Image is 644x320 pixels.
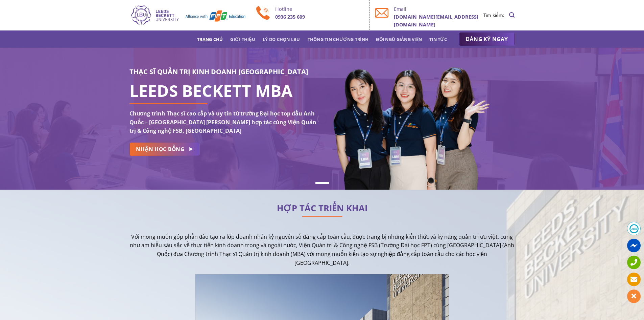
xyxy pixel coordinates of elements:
h2: HỢP TÁC TRIỂN KHAI [129,205,515,212]
span: ĐĂNG KÝ NGAY [466,35,508,43]
strong: Chương trình Thạc sĩ cao cấp và uy tín từ trường Đại học top đầu Anh Quốc – [GEOGRAPHIC_DATA] [PE... [129,110,316,134]
li: Tìm kiếm: [483,12,504,19]
li: Page dot 1 [315,182,329,184]
a: Search [509,8,515,22]
a: Đội ngũ giảng viên [376,33,422,45]
a: NHẬN HỌC BỔNG [129,143,199,156]
p: Email [394,5,483,13]
a: ĐĂNG KÝ NGAY [459,33,515,46]
a: Trang chủ [197,33,223,45]
p: Hotline [275,5,365,13]
b: [DOMAIN_NAME][EMAIL_ADDRESS][DOMAIN_NAME] [394,14,478,28]
img: Thạc sĩ Quản trị kinh doanh Quốc tế [129,4,246,26]
p: Với mong muốn góp phần đào tạo ra lớp doanh nhân kỷ nguyên số đẳng cấp toàn cầu, được trang bị nh... [129,233,515,267]
a: Giới thiệu [230,33,255,45]
span: NHẬN HỌC BỔNG [136,145,184,153]
a: Thông tin chương trình [308,33,369,45]
h3: THẠC SĨ QUẢN TRỊ KINH DOANH [GEOGRAPHIC_DATA] [129,66,317,77]
a: Lý do chọn LBU [263,33,300,45]
h1: LEEDS BECKETT MBA [129,87,317,95]
img: line-lbu.jpg [302,216,342,217]
b: 0936 235 609 [275,14,305,20]
a: Tin tức [429,33,447,45]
